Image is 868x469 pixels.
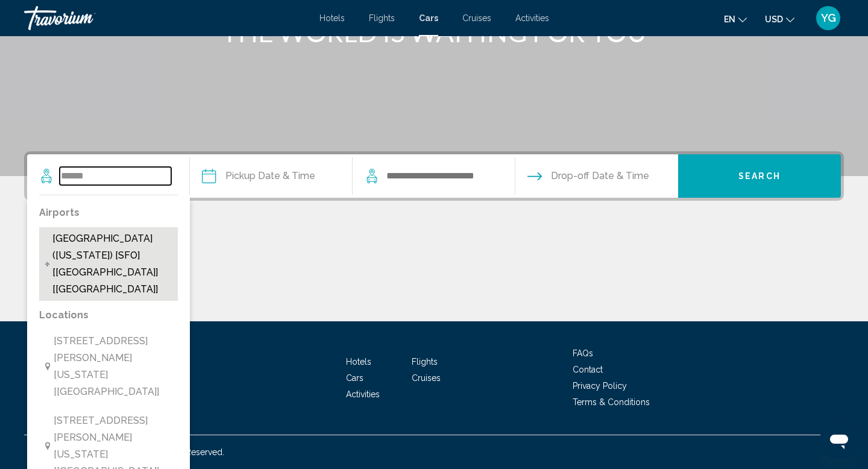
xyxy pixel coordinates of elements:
span: [STREET_ADDRESS][PERSON_NAME][US_STATE] [[GEOGRAPHIC_DATA]] [54,333,172,400]
a: Cars [419,13,438,23]
button: [GEOGRAPHIC_DATA] ([US_STATE]) [SFO] [[GEOGRAPHIC_DATA]] [[GEOGRAPHIC_DATA]] [39,227,178,301]
a: Activities [515,13,549,23]
p: Airports [39,204,178,221]
p: Locations [39,307,178,324]
div: Search widget [27,154,841,198]
button: [STREET_ADDRESS][PERSON_NAME][US_STATE] [[GEOGRAPHIC_DATA]] [39,330,178,403]
span: en [724,14,735,24]
a: Hotels [319,13,345,23]
a: Travorium [24,6,307,30]
button: Pickup date [202,154,315,198]
a: Hotels [346,357,371,367]
span: YG [821,12,836,24]
button: Change language [724,10,747,28]
span: Drop-off Date & Time [551,168,649,184]
a: Cruises [462,13,491,23]
iframe: Button to launch messaging window [820,421,858,459]
a: Contact [573,365,603,374]
a: Cars [346,373,363,383]
a: Privacy Policy [573,381,627,391]
a: Terms & Conditions [573,397,650,407]
button: Drop-off date [527,154,649,198]
button: User Menu [813,5,844,31]
span: USD [765,14,783,24]
a: Activities [346,389,380,399]
span: [GEOGRAPHIC_DATA] ([US_STATE]) [SFO] [[GEOGRAPHIC_DATA]] [[GEOGRAPHIC_DATA]] [52,230,172,298]
a: Flights [369,13,395,23]
button: Change currency [765,10,794,28]
span: Search [738,172,781,181]
a: Flights [412,357,438,367]
button: Search [678,154,841,198]
a: Cruises [412,373,441,383]
a: FAQs [573,348,593,358]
